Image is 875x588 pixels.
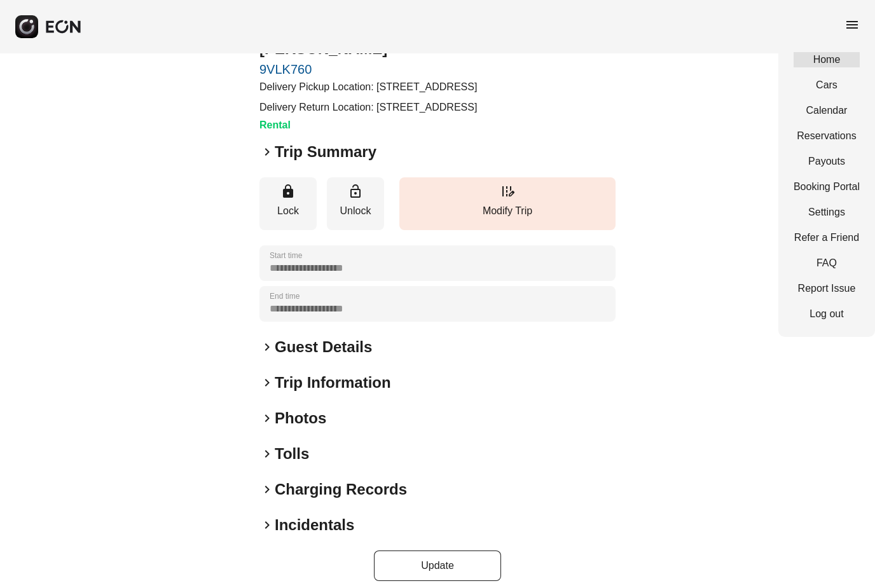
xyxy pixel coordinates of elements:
[275,444,309,464] h2: Tolls
[259,482,275,497] span: keyboard_arrow_right
[259,100,477,115] p: Delivery Return Location: [STREET_ADDRESS]
[280,184,296,199] span: lock
[399,177,616,230] button: Modify Trip
[275,408,326,428] h2: Photos
[275,515,354,535] h2: Incidentals
[844,17,860,32] span: menu
[259,339,275,355] span: keyboard_arrow_right
[794,230,860,245] a: Refer a Friend
[259,62,477,77] a: 9VLK760
[275,479,407,500] h2: Charging Records
[794,52,860,67] a: Home
[259,411,275,426] span: keyboard_arrow_right
[259,517,275,533] span: keyboard_arrow_right
[348,184,363,199] span: lock_open
[406,203,609,219] p: Modify Trip
[259,446,275,462] span: keyboard_arrow_right
[259,118,477,133] h3: Rental
[333,203,378,219] p: Unlock
[794,179,860,195] a: Booking Portal
[259,79,477,95] p: Delivery Pickup Location: [STREET_ADDRESS]
[794,306,860,322] a: Log out
[500,184,515,199] span: edit_road
[259,375,275,390] span: keyboard_arrow_right
[275,142,376,162] h2: Trip Summary
[794,103,860,118] a: Calendar
[794,128,860,144] a: Reservations
[794,154,860,169] a: Payouts
[275,337,372,357] h2: Guest Details
[259,144,275,160] span: keyboard_arrow_right
[275,373,391,393] h2: Trip Information
[794,256,860,271] a: FAQ
[794,205,860,220] a: Settings
[794,78,860,93] a: Cars
[259,177,317,230] button: Lock
[374,550,501,581] button: Update
[794,281,860,296] a: Report Issue
[266,203,310,219] p: Lock
[327,177,384,230] button: Unlock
